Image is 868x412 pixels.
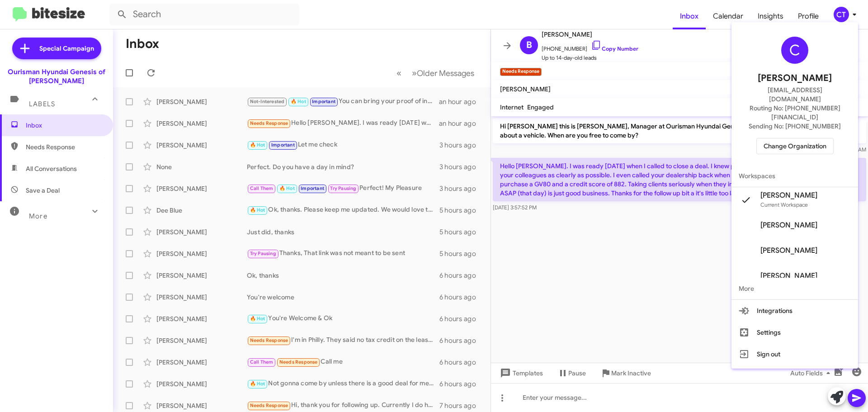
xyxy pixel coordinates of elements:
span: Routing No: [PHONE_NUMBER][FINANCIAL_ID] [742,104,847,122]
span: [PERSON_NAME] [758,71,832,85]
span: [PERSON_NAME] [760,246,817,255]
span: [EMAIL_ADDRESS][DOMAIN_NAME] [742,85,847,104]
div: C [781,37,808,64]
span: Current Workspace [760,201,808,208]
span: Workspaces [731,165,858,187]
button: Integrations [731,300,858,322]
span: [PERSON_NAME] [760,271,817,280]
button: Sign out [731,343,858,365]
span: [PERSON_NAME] [760,191,817,200]
span: Change Organization [764,138,826,154]
span: [PERSON_NAME] [760,221,817,230]
span: Sending No: [PHONE_NUMBER] [749,122,841,131]
button: Settings [731,322,858,343]
span: More [731,278,858,299]
button: Change Organization [756,138,834,154]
